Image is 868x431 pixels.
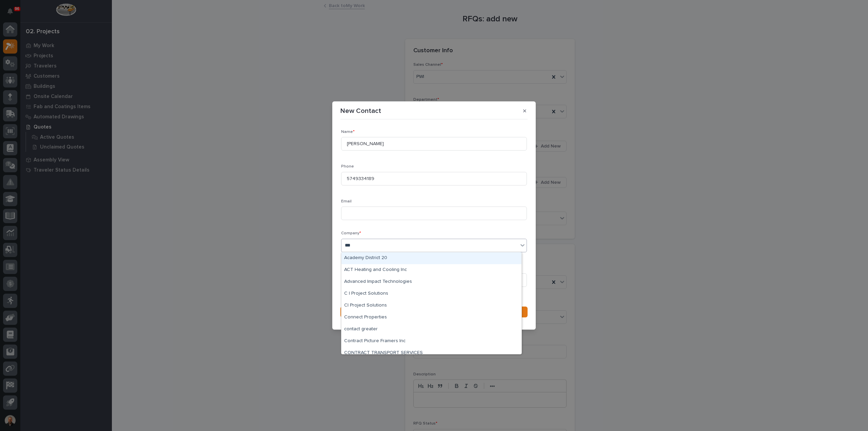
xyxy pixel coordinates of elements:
[341,199,352,203] span: Email
[340,107,381,115] p: New Contact
[341,252,521,264] div: Academy District 20
[341,164,354,169] span: Phone
[341,300,521,312] div: CI Project Solutions
[341,130,355,134] span: Name
[341,347,521,359] div: CONTRACT TRANSPORT SERVICES
[341,312,521,324] div: Connect Properties
[341,264,521,276] div: ACT Heating and Cooling Inc
[341,324,521,335] div: contact greater
[341,276,521,288] div: Advanced Impact Technologies
[341,288,521,300] div: C I Project Solutions
[341,335,521,347] div: Contract Picture Framers Inc
[340,307,528,317] button: Save
[341,231,361,235] span: Company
